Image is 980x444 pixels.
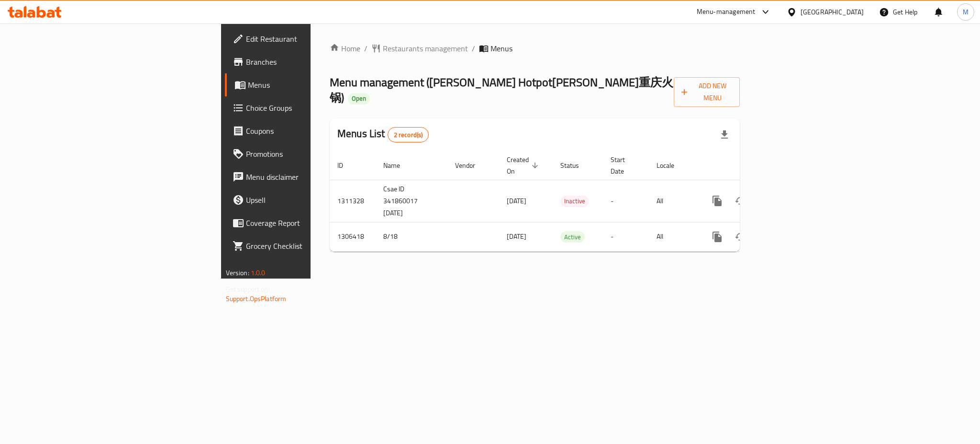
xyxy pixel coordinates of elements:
div: Inactive [560,196,589,207]
span: Get support on: [226,283,270,295]
span: 1.0.0 [251,267,266,279]
td: - [603,222,649,251]
td: - [603,180,649,222]
span: Grocery Checklist [246,240,377,252]
a: Restaurants management [371,43,468,54]
td: All [649,180,698,222]
span: Add New Menu [681,80,733,104]
span: Start Date [611,154,637,177]
a: Coverage Report [225,211,385,234]
h2: Menus List [337,127,429,142]
span: Choice Groups [246,102,377,114]
span: Coupons [246,125,377,137]
span: Menu management ( [PERSON_NAME] Hotpot[PERSON_NAME]重庆火锅 ) [330,71,673,108]
span: Inactive [560,196,589,207]
li: / [472,43,475,54]
th: Actions [698,151,805,180]
table: enhanced table [330,151,805,252]
span: [DATE] [507,230,526,243]
span: Name [383,160,412,171]
button: Change Status [729,189,752,212]
span: Menus [248,79,377,91]
span: Version: [226,267,249,279]
td: Csae ID 341860017 [DATE] [376,180,447,222]
span: Coverage Report [246,217,377,229]
span: Promotions [246,148,377,160]
div: Menu-management [697,6,756,18]
button: more [706,189,729,212]
div: Export file [713,123,736,146]
div: Active [560,231,585,243]
nav: breadcrumb [330,43,740,54]
a: Grocery Checklist [225,234,385,257]
span: Branches [246,56,377,68]
span: Locale [657,160,687,171]
td: 8/18 [376,222,447,251]
span: Created On [507,154,541,177]
a: Promotions [225,142,385,165]
a: Branches [225,50,385,73]
span: Menus [490,43,512,54]
span: Status [560,160,591,171]
span: Active [560,232,585,243]
span: Restaurants management [383,43,468,54]
button: more [706,225,729,248]
a: Menus [225,73,385,96]
button: Change Status [729,225,752,248]
span: ID [337,160,356,171]
span: Vendor [455,160,488,171]
div: [GEOGRAPHIC_DATA] [801,7,864,17]
span: Edit Restaurant [246,33,377,45]
a: Coupons [225,119,385,142]
span: M [963,7,969,17]
button: Add New Menu [674,77,740,107]
td: All [649,222,698,251]
a: Choice Groups [225,96,385,119]
a: Upsell [225,188,385,211]
a: Menu disclaimer [225,165,385,188]
span: [DATE] [507,195,526,207]
span: Upsell [246,194,377,206]
div: Total records count [388,127,429,142]
span: 2 record(s) [388,130,429,140]
a: Support.OpsPlatform [226,292,287,305]
span: Menu disclaimer [246,171,377,183]
a: Edit Restaurant [225,27,385,50]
